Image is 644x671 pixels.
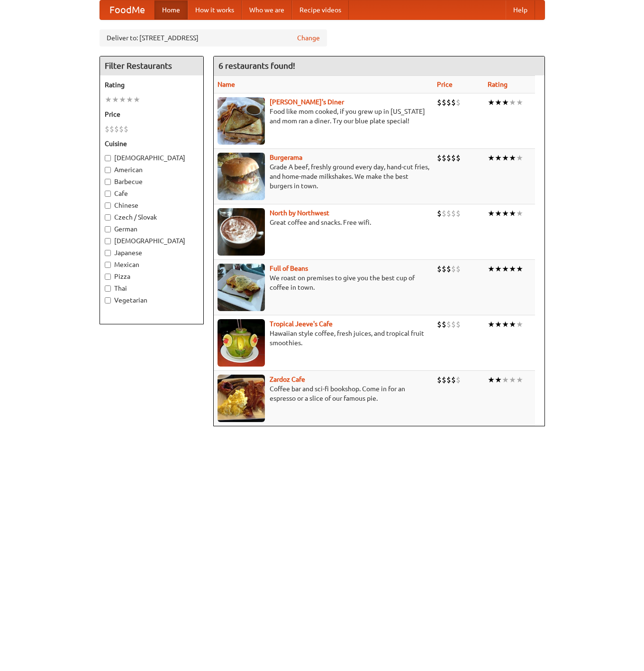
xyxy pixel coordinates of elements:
[437,319,442,330] li: $
[446,97,451,108] li: $
[218,375,265,422] img: zardoz.jpg
[488,208,495,219] li: ★
[105,250,111,256] input: Japanese
[105,155,111,161] input: [DEMOGRAPHIC_DATA]
[105,80,199,90] h5: Rating
[509,319,516,330] li: ★
[105,272,199,281] label: Pizza
[442,208,446,219] li: $
[442,264,446,274] li: $
[105,94,112,105] li: ★
[488,97,495,108] li: ★
[105,260,199,269] label: Mexican
[218,81,235,88] a: Name
[218,384,429,403] p: Coffee bar and sci-fi bookshop. Come in for an espresso or a slice of our famous pie.
[105,224,199,234] label: German
[437,153,442,163] li: $
[516,264,523,274] li: ★
[451,97,456,108] li: $
[502,153,509,163] li: ★
[488,264,495,274] li: ★
[502,208,509,219] li: ★
[154,0,188,19] a: Home
[105,189,199,198] label: Cafe
[446,375,451,385] li: $
[105,124,109,134] li: $
[105,226,111,232] input: German
[218,264,265,311] img: beans.jpg
[105,165,199,175] label: American
[270,265,308,272] a: Full of Beans
[495,375,502,385] li: ★
[446,208,451,219] li: $
[506,0,535,19] a: Help
[100,29,327,46] div: Deliver to: [STREET_ADDRESS]
[495,264,502,274] li: ★
[451,375,456,385] li: $
[495,153,502,163] li: ★
[495,208,502,219] li: ★
[451,208,456,219] li: $
[516,375,523,385] li: ★
[488,319,495,330] li: ★
[218,208,265,256] img: north.jpg
[218,329,429,348] p: Hawaiian style coffee, fresh juices, and tropical fruit smoothies.
[105,274,111,280] input: Pizza
[105,153,199,163] label: [DEMOGRAPHIC_DATA]
[105,191,111,197] input: Cafe
[188,0,242,19] a: How it works
[437,81,453,88] a: Price
[442,375,446,385] li: $
[442,319,446,330] li: $
[218,97,265,145] img: sallys.jpg
[270,320,333,328] a: Tropical Jeeve's Cafe
[509,153,516,163] li: ★
[242,0,292,19] a: Who we are
[100,56,203,75] h4: Filter Restaurants
[442,153,446,163] li: $
[105,179,111,185] input: Barbecue
[456,264,461,274] li: $
[105,177,199,186] label: Barbecue
[509,375,516,385] li: ★
[100,0,154,19] a: FoodMe
[488,81,508,88] a: Rating
[437,208,442,219] li: $
[516,153,523,163] li: ★
[218,107,429,126] p: Food like mom cooked, if you grew up in [US_STATE] and mom ran a diner. Try our blue plate special!
[437,97,442,108] li: $
[456,319,461,330] li: $
[105,284,199,293] label: Thai
[119,124,124,134] li: $
[495,319,502,330] li: ★
[105,297,111,303] input: Vegetarian
[218,273,429,292] p: We roast on premises to give you the best cup of coffee in town.
[105,262,111,268] input: Mexican
[105,238,111,244] input: [DEMOGRAPHIC_DATA]
[437,375,442,385] li: $
[442,97,446,108] li: $
[502,264,509,274] li: ★
[456,97,461,108] li: $
[105,110,199,119] h5: Price
[297,33,320,43] a: Change
[509,208,516,219] li: ★
[105,248,199,257] label: Japanese
[218,61,295,70] ng-pluralize: 6 restaurants found!
[126,94,133,105] li: ★
[218,153,265,200] img: burgerama.jpg
[446,153,451,163] li: $
[270,154,302,161] a: Burgerama
[270,376,305,383] a: Zardoz Cafe
[218,319,265,367] img: jeeves.jpg
[105,139,199,148] h5: Cuisine
[270,98,344,106] a: [PERSON_NAME]'s Diner
[105,167,111,173] input: American
[270,209,329,217] a: North by Northwest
